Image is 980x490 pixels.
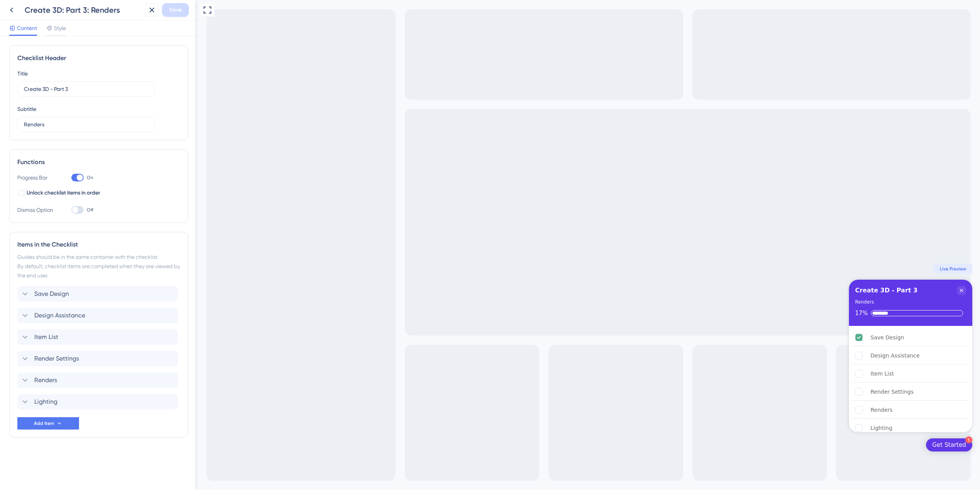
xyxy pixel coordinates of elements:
button: Add Item [17,417,79,430]
div: Dismiss Option [17,205,56,215]
div: Lighting is incomplete. [655,420,772,436]
div: Checklist Header [17,54,180,63]
div: 5 [768,436,775,443]
span: Save [169,5,182,15]
span: Style [54,23,66,33]
span: Unlock checklist items in order [27,188,100,198]
div: Render Settings [673,387,716,396]
span: Save Design [34,289,69,299]
div: Open Get Started checklist, remaining modules: 5 [729,438,775,451]
div: Item List [673,369,697,378]
div: Items in the Checklist [17,240,180,249]
div: Progress Bar [17,173,56,182]
div: Lighting [673,423,695,433]
div: Guides should be in the same container with the checklist. By default, checklist items are comple... [17,252,180,280]
div: Item List is incomplete. [655,365,772,383]
div: 17% [658,310,670,317]
span: Live Preview [743,266,769,272]
span: On [87,175,93,181]
div: Checklist progress: 17% [658,310,769,317]
button: Save [162,3,189,17]
div: Renders [673,405,695,414]
div: Close Checklist [759,286,769,295]
span: Render Settings [34,354,79,363]
div: Render Settings is incomplete. [655,383,772,401]
span: Design Assistance [34,311,85,320]
div: Subtitle [17,104,36,114]
span: Renders [34,376,57,385]
div: Design Assistance is incomplete. [655,347,772,364]
div: Renders [658,298,677,306]
input: Header 1 [24,85,148,93]
div: Checklist Container [652,280,775,432]
div: Get Started [735,441,769,449]
div: Create 3D - Part 3 [658,286,720,295]
span: Add Item [34,420,54,426]
span: Content [17,23,37,33]
span: Off [87,207,93,213]
input: Header 2 [24,120,148,129]
div: Save Design [673,333,707,342]
span: Lighting [34,397,57,406]
div: Save Design is complete. [655,329,772,346]
span: Item List [34,332,58,342]
div: Create 3D: Part 3: Renders [25,5,142,15]
div: Checklist items [652,326,775,433]
div: Functions [17,158,180,167]
div: Renders is incomplete. [655,401,772,419]
div: Title [17,69,28,78]
div: Design Assistance [673,351,722,360]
